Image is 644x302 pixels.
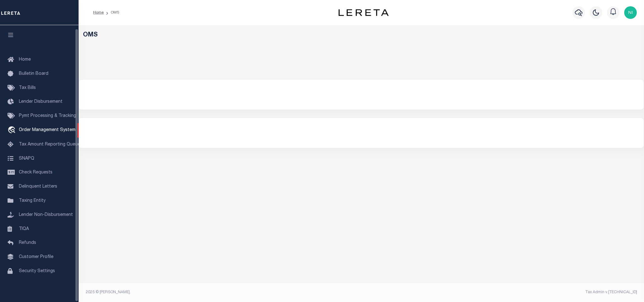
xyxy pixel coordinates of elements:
span: Taxing Entity [19,199,46,203]
span: Customer Profile [19,255,53,259]
span: Delinquent Letters [19,184,57,189]
span: Tax Bills [19,86,36,90]
span: Bulletin Board [19,72,48,76]
span: Pymt Processing & Tracking [19,114,76,118]
div: 2025 © [PERSON_NAME]. [81,289,361,295]
div: Tax Admin v.[TECHNICAL_ID] [366,289,637,295]
span: SNAPQ [19,156,34,161]
span: Home [19,58,31,62]
span: Security Settings [19,269,55,273]
span: Order Management System [19,128,75,132]
span: Refunds [19,241,36,245]
span: Lender Non-Disbursement [19,213,73,217]
img: svg+xml;base64,PHN2ZyB4bWxucz0iaHR0cDovL3d3dy53My5vcmcvMjAwMC9zdmciIHBvaW50ZXItZXZlbnRzPSJub25lIi... [624,6,637,19]
span: TIQA [19,227,29,231]
img: logo-dark.svg [339,9,389,16]
li: OMS [104,10,119,15]
a: Home [93,11,104,14]
i: travel_explore [8,126,18,135]
span: Check Requests [19,170,52,175]
h5: OMS [83,31,640,39]
span: Tax Amount Reporting Queue [19,142,80,147]
span: Lender Disbursement [19,100,63,104]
